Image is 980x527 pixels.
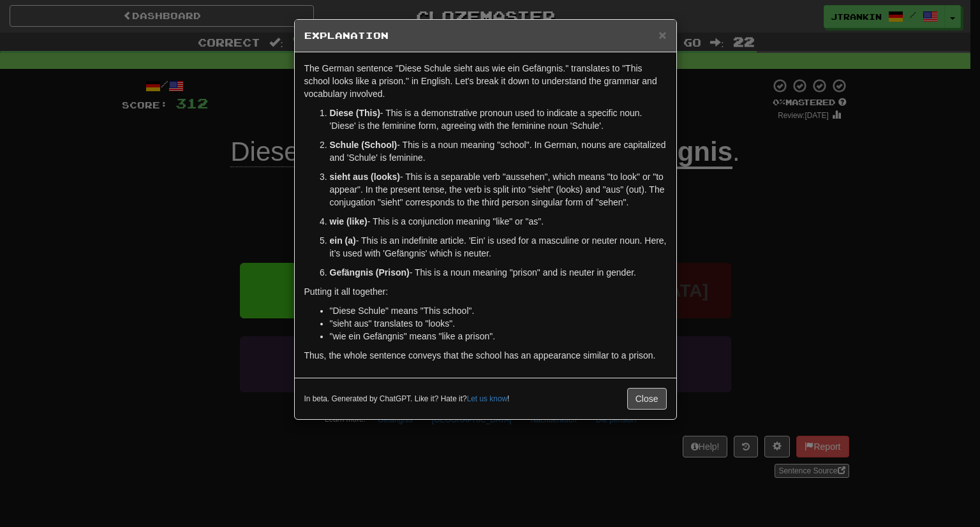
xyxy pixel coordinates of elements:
[330,140,397,150] strong: Schule (School)
[304,285,667,298] p: Putting it all together:
[658,27,666,42] span: ×
[330,215,667,228] p: - This is a conjunction meaning "like" or "as".
[627,388,667,410] button: Close
[330,216,367,226] strong: wie (like)
[304,29,667,42] h5: Explanation
[330,235,356,246] strong: ein (a)
[330,172,400,182] strong: sieht aus (looks)
[330,138,667,164] p: - This is a noun meaning "school". In German, nouns are capitalized and 'Schule' is feminine.
[304,394,510,405] small: In beta. Generated by ChatGPT. Like it? Hate it? !
[330,267,410,278] strong: Gefängnis (Prison)
[658,28,666,41] button: Close
[330,266,667,279] p: - This is a noun meaning "prison" and is neuter in gender.
[330,317,667,330] li: "sieht aus" translates to "looks".
[330,108,380,118] strong: Diese (This)
[330,107,667,132] p: - This is a demonstrative pronoun used to indicate a specific noun. 'Diese' is the feminine form,...
[330,330,667,343] li: "wie ein Gefängnis" means "like a prison".
[330,170,667,209] p: - This is a separable verb "aussehen", which means "to look" or "to appear". In the present tense...
[330,234,667,260] p: - This is an indefinite article. 'Ein' is used for a masculine or neuter noun. Here, it’s used wi...
[467,394,507,403] a: Let us know
[304,349,667,362] p: Thus, the whole sentence conveys that the school has an appearance similar to a prison.
[304,62,667,100] p: The German sentence "Diese Schule sieht aus wie ein Gefängnis." translates to "This school looks ...
[330,304,667,317] li: "Diese Schule" means "This school".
